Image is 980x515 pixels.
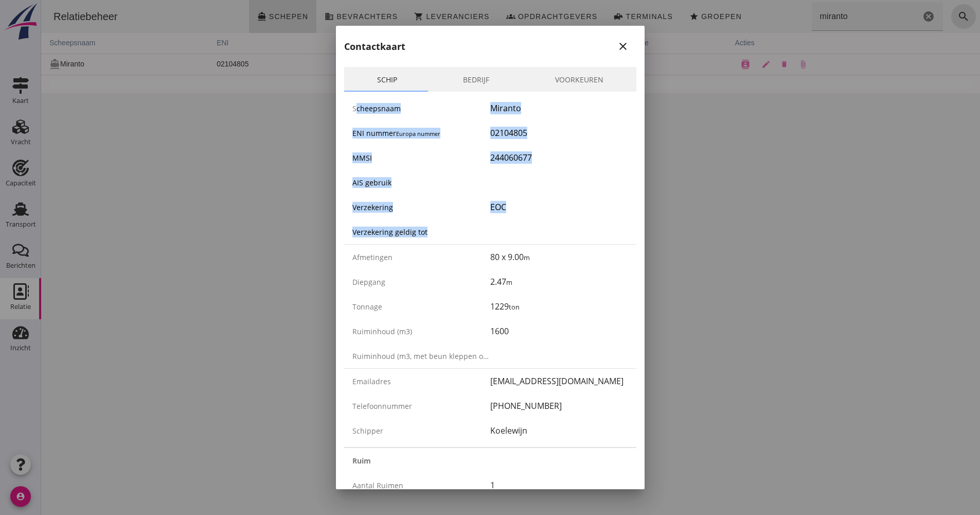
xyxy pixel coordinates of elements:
td: 02104805 [167,54,297,75]
th: m3 [384,33,471,54]
i: front_loader [573,12,582,21]
td: 80 [471,54,574,75]
div: ENI nummer [352,128,490,139]
i: star [648,12,657,21]
div: 80 x 9.00 [490,251,628,263]
small: m [506,278,512,287]
div: Relatiebeheer [4,9,85,24]
i: directions_boat [216,12,225,21]
td: 1600 [384,54,471,75]
div: [EMAIL_ADDRESS][DOMAIN_NAME] [490,375,628,387]
span: Opdrachtgevers [476,12,557,21]
div: 02104805 [490,127,628,139]
div: Ruiminhoud (m3, met beun kleppen open) [352,351,490,362]
div: Verzekering [352,202,490,213]
div: Ruiminhoud (m3) [352,326,490,337]
i: attach_file [757,60,767,69]
td: 1229 [297,54,384,75]
div: Diepgang [352,277,490,287]
i: search [916,10,929,23]
strong: Ruim [352,455,371,466]
i: shopping_cart [373,12,382,21]
div: 2.47 [490,276,628,288]
i: groups [465,12,474,21]
h2: Contactkaart [344,40,405,54]
a: Schip [344,67,430,92]
div: Tonnage [352,301,490,312]
div: Miranto [490,102,628,114]
div: MMSI [352,152,490,163]
span: Schepen [227,12,268,21]
div: AIS gebruik [352,177,490,188]
span: Leveranciers [384,12,448,21]
small: m [524,253,530,262]
div: [PHONE_NUMBER] [490,400,628,412]
td: 9 [574,54,686,75]
div: 1600 [490,325,628,337]
div: Afmetingen [352,252,490,263]
div: 1229 [490,300,628,313]
th: acties [686,33,939,54]
div: Schipper [352,425,490,436]
th: breedte [574,33,686,54]
div: Telefoonnummer [352,401,490,411]
th: ton [297,33,384,54]
div: 244060677 [490,151,628,164]
div: Verzekering geldig tot [352,227,490,237]
span: Terminals [584,12,632,21]
div: Emailadres [352,376,490,387]
div: 1 [490,479,628,491]
span: Bevrachters [295,12,357,21]
i: close [617,40,629,53]
i: business [283,12,293,21]
th: lengte [471,33,574,54]
i: contacts [700,60,709,69]
small: ton [509,302,520,312]
i: directions_boat [8,59,19,70]
a: Voorkeuren [522,67,636,92]
div: EOC [490,201,628,213]
i: Wis Zoeken... [881,10,894,23]
span: Groepen [660,12,701,21]
span: Aantal ruimen [352,480,403,490]
a: Bedrijf [430,67,522,92]
div: Scheepsnaam [352,103,490,114]
small: Europa nummer [396,130,440,138]
i: delete [739,60,747,68]
th: ENI [167,33,297,54]
div: Koelewijn [490,424,628,437]
i: edit [720,60,729,69]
